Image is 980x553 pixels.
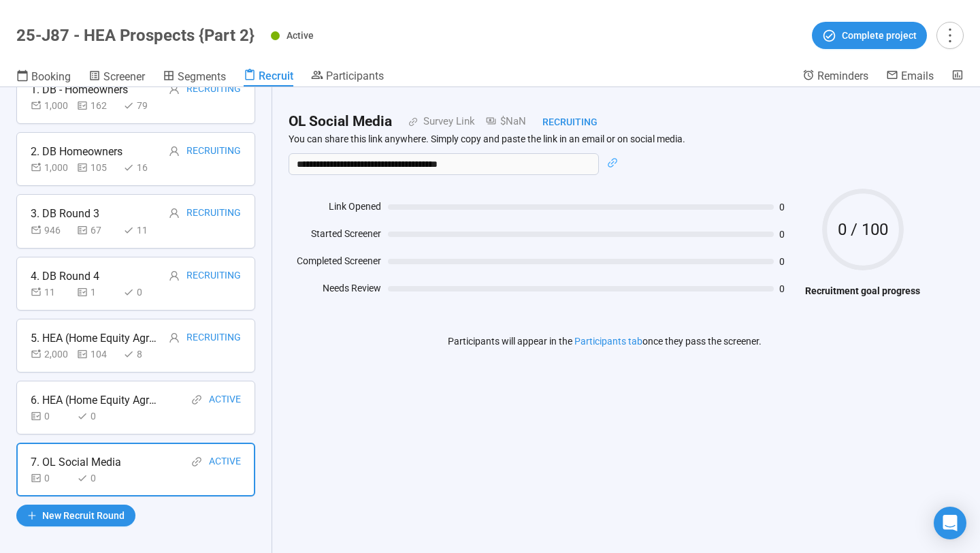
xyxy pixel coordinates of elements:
div: Recruiting [526,114,598,129]
div: 3. DB Round 3 [31,205,99,222]
div: 104 [77,347,118,362]
div: 5. HEA (Home Equity Agreement) Prospects [31,330,160,347]
span: Booking [31,70,71,83]
a: Segments [163,69,226,86]
a: Emails [886,69,934,85]
span: Recruit [259,69,293,82]
span: link [607,157,618,168]
div: Needs Review [289,281,381,301]
div: 1,000 [31,160,71,175]
span: Active [287,30,314,41]
a: Booking [16,69,71,86]
div: Open Intercom Messenger [934,507,966,539]
div: Active [209,392,241,409]
div: Survey Link [418,114,475,130]
div: 2,000 [31,347,71,362]
span: 0 [779,202,798,212]
span: 0 [779,230,798,239]
h4: Recruitment goal progress [805,283,920,298]
div: 105 [77,160,118,175]
p: You can share this link anywhere. Simply copy and paste the link in an email or on social media. [289,133,920,145]
span: Screener [103,70,145,83]
div: 0 [77,471,118,486]
div: Recruiting [186,330,241,347]
div: 79 [123,98,164,113]
span: user [169,270,180,281]
div: 0 [123,285,164,300]
div: 11 [31,285,71,300]
div: 946 [31,223,71,238]
span: user [169,208,180,219]
h2: OL Social Media [289,110,392,133]
div: 11 [123,223,164,238]
div: Recruiting [186,205,241,222]
a: Recruit [244,69,293,86]
span: user [169,84,180,95]
a: Participants [311,69,384,85]
div: 8 [123,347,164,362]
span: 0 / 100 [822,221,904,238]
p: Participants will appear in the once they pass the screener. [448,334,762,349]
span: more [941,26,959,44]
span: Reminders [817,69,868,82]
div: Started Screener [289,226,381,247]
span: user [169,332,180,343]
span: Participants [326,69,384,82]
span: link [191,394,202,405]
div: 4. DB Round 4 [31,268,99,285]
div: Active [209,454,241,471]
span: 0 [779,257,798,266]
span: link [392,117,418,127]
a: Participants tab [574,336,642,347]
div: Link Opened [289,199,381,219]
div: Recruiting [186,81,241,98]
span: user [169,146,180,157]
span: plus [27,511,37,520]
div: 1,000 [31,98,71,113]
div: 7. OL Social Media [31,454,121,471]
div: $NaN [475,114,526,130]
div: 1. DB - Homeowners [31,81,128,98]
div: 0 [31,471,71,486]
a: Screener [88,69,145,86]
span: link [191,456,202,467]
span: Complete project [842,28,917,43]
h1: 25-J87 - HEA Prospects {Part 2} [16,26,255,45]
div: 1 [77,285,118,300]
button: plusNew Recruit Round [16,505,135,526]
button: more [936,22,964,49]
div: 2. DB Homeowners [31,143,122,160]
div: 0 [77,409,118,424]
span: Segments [178,70,226,83]
div: 67 [77,223,118,238]
div: 162 [77,98,118,113]
div: 16 [123,160,164,175]
a: Reminders [802,69,868,85]
span: New Recruit Round [42,508,125,523]
span: Emails [901,69,934,82]
div: Recruiting [186,268,241,285]
div: Recruiting [186,143,241,160]
button: Complete project [812,22,927,49]
span: 0 [779,284,798,294]
div: Completed Screener [289,253,381,274]
div: 6. HEA (Home Equity Agreement) Prospects [31,392,160,409]
div: 0 [31,409,71,424]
